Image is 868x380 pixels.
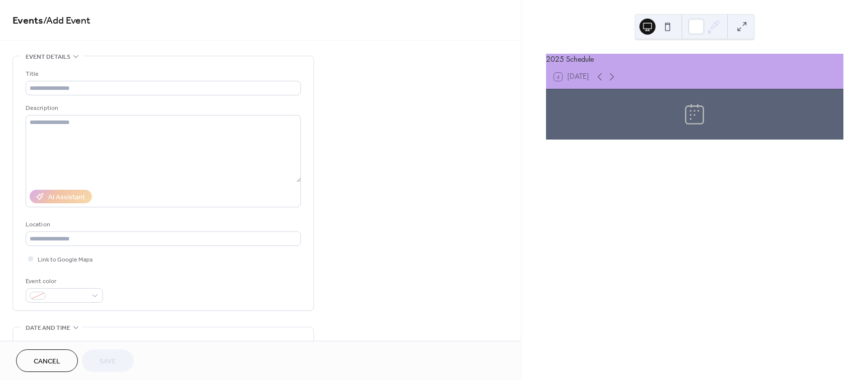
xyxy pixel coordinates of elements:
div: Title [26,69,299,79]
span: Date and time [26,323,70,333]
span: Event details [26,52,70,62]
div: End date [168,340,196,350]
div: Location [26,219,299,230]
span: / Add Event [43,11,90,31]
div: Description [26,103,299,113]
a: Events [13,11,43,31]
div: Start date [26,340,57,350]
button: Cancel [16,349,78,372]
span: Link to Google Maps [38,255,93,265]
div: 2025 Schedule [546,54,843,65]
div: Event color [26,276,101,287]
span: Cancel [34,356,60,367]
